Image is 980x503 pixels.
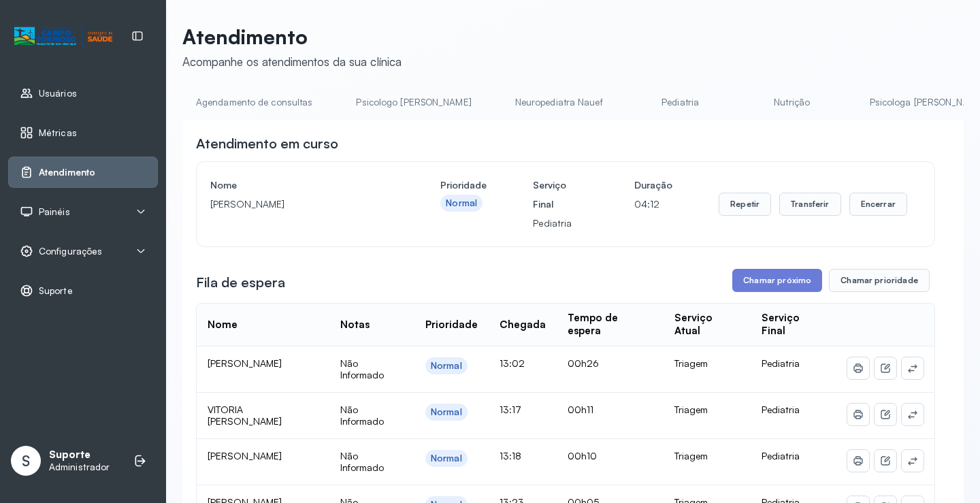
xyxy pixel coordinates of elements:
div: Acompanhe os atendimentos da sua clínica [182,54,402,69]
a: Métricas [20,126,146,140]
p: Pediatria [533,214,588,233]
div: Prioridade [425,319,478,331]
span: Atendimento [39,167,95,178]
span: Painéis [39,206,70,218]
button: Transferir [779,193,841,216]
a: Atendimento [20,165,146,179]
div: Serviço Atual [674,312,740,338]
button: Chamar próximo [732,269,822,292]
h4: Serviço Final [533,176,588,214]
p: Atendimento [182,25,402,49]
button: Repetir [719,193,771,216]
h3: Fila de espera [196,273,285,292]
div: Tempo de espera [568,312,652,338]
p: Administrador [49,461,110,473]
a: Neuropediatra Nauef [502,91,617,114]
span: 00h26 [568,357,599,369]
span: Não Informado [340,357,384,381]
div: Notas [340,319,370,331]
div: Nome [208,319,238,331]
div: Serviço Final [762,312,826,338]
span: Pediatria [762,357,800,369]
span: [PERSON_NAME] [208,450,282,461]
h4: Duração [634,176,672,195]
span: 00h11 [568,404,593,415]
span: Usuários [39,88,77,99]
a: Pediatria [633,91,728,114]
span: 00h10 [568,450,597,461]
span: Métricas [39,127,77,139]
h3: Atendimento em curso [196,134,338,153]
button: Chamar prioridade [829,269,930,292]
span: Pediatria [762,450,800,461]
img: Logotipo do estabelecimento [14,25,112,48]
a: Agendamento de consultas [182,91,326,114]
div: Triagem [674,404,740,416]
span: Configurações [39,246,102,257]
span: Não Informado [340,404,384,427]
a: Usuários [20,86,146,100]
div: Triagem [674,450,740,462]
span: VITORIA [PERSON_NAME] [208,404,282,427]
button: Encerrar [849,193,907,216]
p: [PERSON_NAME] [210,195,394,214]
span: [PERSON_NAME] [208,357,282,369]
span: Pediatria [762,404,800,415]
a: Psicologo [PERSON_NAME] [342,91,485,114]
span: 13:17 [500,404,521,415]
div: Normal [431,360,462,372]
span: 13:18 [500,450,521,461]
h4: Prioridade [440,176,487,195]
div: Normal [431,453,462,464]
p: Suporte [49,449,110,461]
p: 04:12 [634,195,672,214]
h4: Nome [210,176,394,195]
div: Normal [446,197,477,209]
a: Nutrição [745,91,840,114]
span: Não Informado [340,450,384,474]
div: Triagem [674,357,740,370]
div: Normal [431,406,462,418]
div: Chegada [500,319,546,331]
span: Suporte [39,285,73,297]
span: 13:02 [500,357,525,369]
